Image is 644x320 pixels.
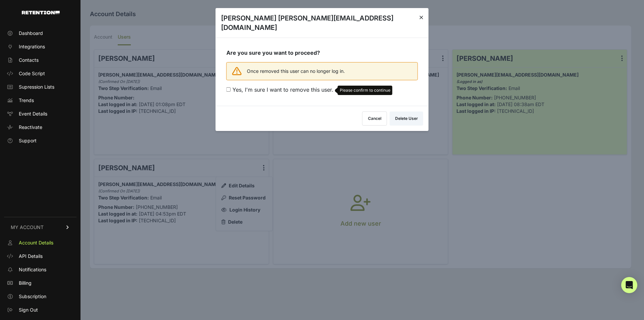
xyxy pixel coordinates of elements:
span: Integrations [19,43,45,50]
a: Support [4,135,76,146]
span: Reactivate [19,124,42,131]
a: Notifications [4,264,76,275]
a: Dashboard [4,28,76,39]
span: Contacts [19,57,39,63]
a: Reactivate [4,122,76,133]
span: Supression Lists [19,84,54,90]
span: Support [19,137,37,144]
span: Event Details [19,110,47,117]
span: Subscription [19,293,46,300]
a: Trends [4,95,76,106]
a: Event Details [4,108,76,119]
h3: [PERSON_NAME] [PERSON_NAME][EMAIL_ADDRESS][DOMAIN_NAME] [221,13,419,32]
span: Dashboard [19,30,43,37]
div: Please confirm to continue [338,86,392,95]
img: Retention.com [22,11,60,14]
span: Yes, I'm sure I want to remove this user. [232,86,333,93]
span: Billing [19,280,32,286]
span: Once removed this user can no longer log in. [247,68,345,75]
span: Sign Out [19,307,38,313]
a: Sign Out [4,305,76,315]
span: Trends [19,97,34,104]
a: Integrations [4,41,76,52]
div: Open Intercom Messenger [621,277,637,293]
a: Subscription [4,291,76,302]
a: Account Details [4,237,76,248]
a: Contacts [4,55,76,65]
a: MY ACCOUNT [4,217,76,237]
a: Supression Lists [4,82,76,92]
a: Billing [4,278,76,288]
span: MY ACCOUNT [11,224,44,231]
span: Account Details [19,239,53,246]
a: Code Script [4,68,76,79]
strong: Are you sure you want to proceed? [226,49,320,56]
span: Notifications [19,266,46,273]
a: API Details [4,251,76,262]
button: Cancel [362,111,387,126]
span: API Details [19,253,43,260]
span: Code Script [19,70,45,77]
